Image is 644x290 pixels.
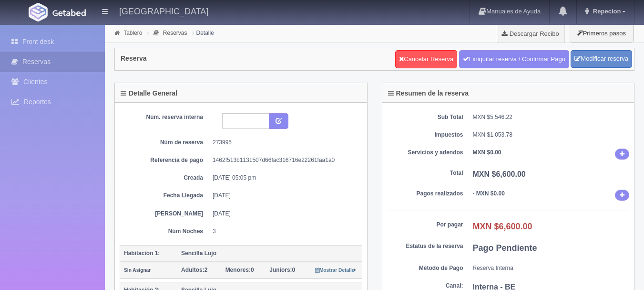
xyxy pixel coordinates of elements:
[127,139,203,147] dt: Núm de reserva
[571,50,632,68] a: Modificar reserva
[213,139,355,147] dd: 273995
[388,90,469,97] h4: Resumen de la reserva
[387,190,463,198] dt: Pagos realizados
[225,267,251,273] strong: Menores:
[269,267,295,273] span: 0
[591,8,621,15] span: Repecion
[387,113,463,121] dt: Sub Total
[181,267,204,273] strong: Adultos:
[127,156,203,164] dt: Referencia de pago
[213,210,355,218] dd: [DATE]
[127,227,203,236] dt: Núm Noches
[395,50,457,68] a: Cancelar Reserva
[387,282,463,290] dt: Canal:
[213,192,355,200] dd: [DATE]
[387,149,463,157] dt: Servicios y adendos
[473,149,501,156] b: MXN $0.00
[269,267,292,273] strong: Juniors:
[387,264,463,272] dt: Método de Pago
[127,174,203,182] dt: Creada
[473,170,526,178] b: MXN $6,600.00
[123,30,142,36] a: Tablero
[29,3,48,21] img: Getabed
[163,30,187,36] a: Reservas
[315,268,357,273] small: Mostrar Detalle
[570,24,634,43] button: Primeros pasos
[473,222,532,231] b: MXN $6,600.00
[124,250,160,257] b: Habitación 1:
[473,131,630,139] dd: MXN $1,053.78
[127,192,203,200] dt: Fecha Llegada
[121,55,147,62] h4: Reserva
[387,221,463,229] dt: Por pagar
[127,113,203,121] dt: Núm. reserva interna
[181,267,207,273] span: 2
[459,50,569,68] a: Finiquitar reserva / Confirmar Pago
[473,243,537,253] b: Pago Pendiente
[473,113,630,121] dd: MXN $5,546.22
[177,245,362,262] th: Sencilla Lujo
[387,169,463,177] dt: Total
[387,242,463,250] dt: Estatus de la reserva
[213,227,355,236] dd: 3
[52,9,86,16] img: Getabed
[496,24,564,43] a: Descargar Recibo
[121,90,177,97] h4: Detalle General
[213,174,355,182] dd: [DATE] 05:05 pm
[225,267,254,273] span: 0
[190,28,216,37] li: Detalle
[473,190,505,197] b: - MXN $0.00
[127,210,203,218] dt: [PERSON_NAME]
[119,5,208,17] h4: [GEOGRAPHIC_DATA]
[473,264,630,272] dd: Reserva Interna
[315,267,357,273] a: Mostrar Detalle
[213,156,355,164] dd: 1462f513b1131507d66fac316716e22261faa1a0
[124,268,151,273] small: Sin Asignar
[387,131,463,139] dt: Impuestos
